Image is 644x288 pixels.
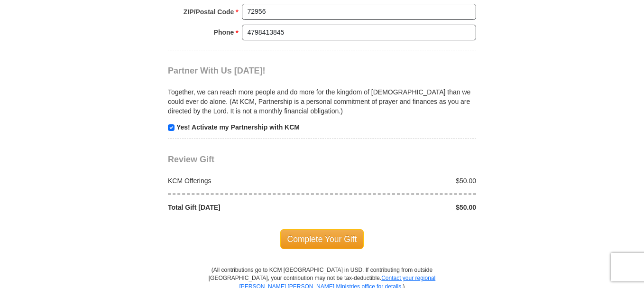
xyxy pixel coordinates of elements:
[163,203,322,212] div: Total Gift [DATE]
[168,66,266,75] span: Partner With Us [DATE]!
[163,176,322,186] div: KCM Offerings
[184,5,234,19] strong: ZIP/Postal Code
[322,203,481,212] div: $50.00
[322,176,481,186] div: $50.00
[168,87,476,116] p: Together, we can reach more people and do more for the kingdom of [DEMOGRAPHIC_DATA] than we coul...
[214,26,234,39] strong: Phone
[176,123,300,131] strong: Yes! Activate my Partnership with KCM
[168,155,214,164] span: Review Gift
[280,229,364,249] span: Complete Your Gift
